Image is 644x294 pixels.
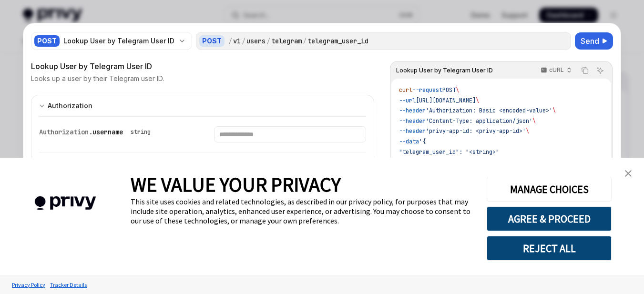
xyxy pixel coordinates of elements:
span: [URL][DOMAIN_NAME] [416,97,476,104]
span: \ [456,86,459,94]
img: close banner [625,170,632,177]
span: username [92,128,123,136]
button: MANAGE CHOICES [487,177,612,202]
span: \ [476,97,479,104]
span: \ [532,117,536,125]
span: Authorization. [39,128,92,136]
p: cURL [549,66,564,74]
span: --data [399,138,419,145]
div: telegram_user_id [307,36,368,46]
a: Tracker Details [48,276,89,293]
div: / [303,36,307,46]
span: 'Authorization: Basic <encoded-value>' [426,107,552,114]
div: v1 [233,36,241,46]
p: Looks up a user by their Telegram user ID. [31,74,164,83]
div: / [228,36,232,46]
span: WE VALUE YOUR PRIVACY [131,172,341,197]
div: Lookup User by Telegram User ID [63,36,174,46]
span: --header [399,117,426,125]
span: \ [526,127,529,135]
div: users [246,36,266,46]
span: Lookup User by Telegram User ID [396,67,493,74]
span: "telegram_user_id": "<string>" [399,148,499,156]
button: AGREE & PROCEED [487,206,612,231]
button: REJECT ALL [487,236,612,261]
button: Copy the contents from the code block [579,64,591,77]
input: Enter username [214,126,366,142]
button: Ask AI [594,64,606,77]
div: / [242,36,245,46]
button: Expand input section [31,95,374,116]
div: telegram [271,36,302,46]
div: Lookup User by Telegram User ID [31,61,374,72]
span: Send [581,35,599,47]
div: POST [199,35,225,47]
span: --url [399,97,416,104]
span: 'privy-app-id: <privy-app-id>' [426,127,526,135]
span: POST [442,86,456,94]
span: --header [399,127,426,135]
span: --request [412,86,442,94]
img: company logo [14,182,116,224]
a: close banner [619,164,638,183]
button: POSTLookup User by Telegram User ID [31,31,192,51]
button: cURL [535,62,576,79]
div: POST [34,35,60,47]
span: curl [399,86,412,94]
span: \ [552,107,556,114]
a: Privacy Policy [10,276,48,293]
div: / [266,36,270,46]
span: 'Content-Type: application/json' [426,117,532,125]
div: Authorization.username [39,126,154,138]
div: This site uses cookies and related technologies, as described in our privacy policy, for purposes... [131,197,472,225]
button: Send [575,32,613,50]
div: Authorization [48,100,92,112]
span: '{ [419,138,426,145]
span: --header [399,107,426,114]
